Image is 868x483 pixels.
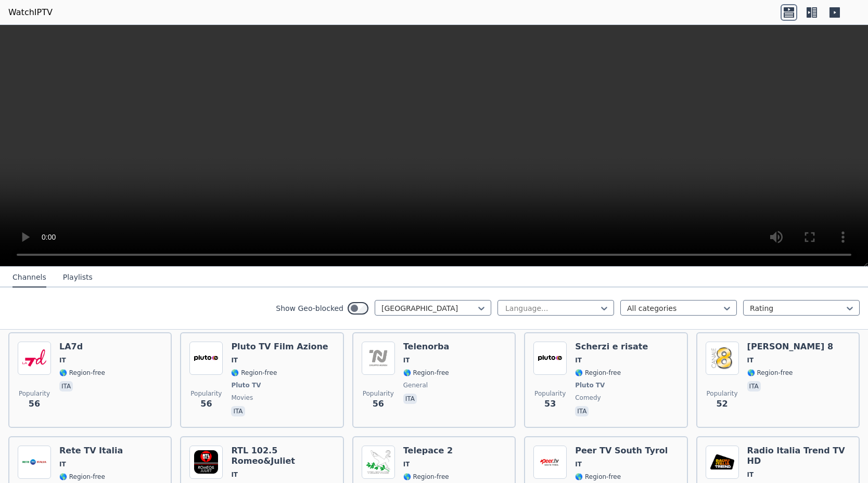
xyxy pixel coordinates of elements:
[189,342,223,375] img: Pluto TV Film Azione
[533,446,567,479] img: Peer TV South Tyrol
[544,398,556,410] span: 53
[189,446,223,479] img: RTL 102.5 Romeo&Juliet
[59,446,123,456] h6: Rete TV Italia
[59,460,66,468] span: IT
[747,381,761,391] p: ita
[18,446,51,479] img: Rete TV Italia
[231,369,277,377] span: 🌎 Region-free
[231,471,238,479] span: IT
[403,394,417,404] p: ita
[747,356,754,364] span: IT
[403,356,410,364] span: IT
[19,389,50,398] span: Popularity
[403,460,410,468] span: IT
[63,268,93,288] button: Playlists
[362,446,395,479] img: Telepace 2
[403,446,459,456] h6: Telepace 2
[534,389,566,398] span: Popularity
[747,446,850,466] h6: Radio Italia Trend TV HD
[403,381,428,389] span: general
[362,342,395,375] img: Telenorba
[231,381,261,389] span: Pluto TV
[747,471,754,479] span: IT
[231,356,238,364] span: IT
[716,398,727,410] span: 52
[8,6,53,19] a: WatchIPTV
[190,389,222,398] span: Popularity
[200,398,212,410] span: 56
[747,369,793,377] span: 🌎 Region-free
[575,369,621,377] span: 🌎 Region-free
[231,394,253,402] span: movies
[276,303,343,314] label: Show Geo-blocked
[29,398,40,410] span: 56
[575,356,582,364] span: IT
[747,342,833,352] h6: [PERSON_NAME] 8
[707,389,738,398] span: Popularity
[403,342,450,352] h6: Telenorba
[231,406,245,416] p: ita
[575,394,601,402] span: comedy
[231,342,328,352] h6: Pluto TV Film Azione
[575,460,582,468] span: IT
[575,446,668,456] h6: Peer TV South Tyrol
[575,406,589,416] p: ita
[533,342,567,375] img: Scherzi e risate
[59,342,105,352] h6: LA7d
[706,342,739,375] img: Canale 8
[231,446,334,466] h6: RTL 102.5 Romeo&Juliet
[12,268,46,288] button: Channels
[373,398,384,410] span: 56
[706,446,739,479] img: Radio Italia Trend TV HD
[59,381,73,391] p: ita
[59,356,66,364] span: IT
[575,342,648,352] h6: Scherzi e risate
[18,342,51,375] img: LA7d
[363,389,394,398] span: Popularity
[403,473,449,481] span: 🌎 Region-free
[59,369,105,377] span: 🌎 Region-free
[59,473,105,481] span: 🌎 Region-free
[403,369,449,377] span: 🌎 Region-free
[575,381,605,389] span: Pluto TV
[575,473,621,481] span: 🌎 Region-free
